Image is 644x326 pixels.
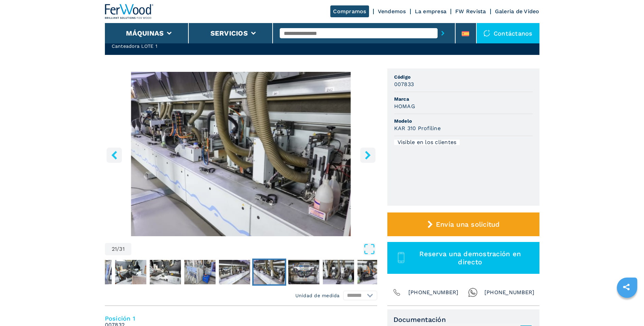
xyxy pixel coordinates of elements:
[254,260,285,284] img: bfe67418f76a4fa326ac6b1ac26bcf8b
[330,5,369,17] a: Compramos
[148,259,182,286] button: Go to Slide 18
[218,259,252,286] button: Go to Slide 20
[105,72,377,236] div: Go to Slide 21
[615,296,639,321] iframe: Chat
[378,8,406,15] a: Vendemos
[438,25,448,41] button: submit-button
[210,29,248,37] button: Servicios
[323,260,354,284] img: ce7869a4c209bbfe5b70b4dccaae66d3
[394,74,533,80] span: Código
[112,246,117,252] span: 21
[183,259,217,286] button: Go to Slide 19
[618,279,635,296] a: sharethis
[119,246,125,252] span: 31
[495,8,539,15] a: Galeria de Video
[387,242,539,274] button: Reserva una demostración en directo
[477,23,539,43] div: Contáctanos
[394,102,415,110] h3: HOMAG
[483,30,490,37] img: Contáctanos
[393,315,533,324] span: Documentación
[468,288,478,297] img: Whatsapp
[394,96,533,102] span: Marca
[126,29,164,37] button: Máquinas
[287,259,321,286] button: Go to Slide 22
[415,8,447,15] a: La empresa
[408,288,459,297] span: [PHONE_NUMBER]
[409,250,531,266] span: Reserva una demostración en directo
[321,259,355,286] button: Go to Slide 23
[455,8,486,15] a: FW Revista
[394,140,460,145] div: Visible en los clientes
[288,260,319,284] img: 3c380d621faee24de022d3e29a01def8
[107,147,122,163] button: left-button
[133,243,375,255] button: Open Fullscreen
[184,260,216,284] img: 46de7efc3fa7248bad5b54410f553ed1
[484,288,535,297] span: [PHONE_NUMBER]
[394,124,441,132] h3: KAR 310 Profiline
[105,4,154,19] img: Ferwood
[114,259,148,286] button: Go to Slide 17
[219,260,250,284] img: b6fe3826d3b3d1a84cd5339b24c69038
[387,212,539,236] button: Envía una solicitud
[356,259,390,286] button: Go to Slide 24
[392,288,402,297] img: Phone
[112,43,229,49] h2: Canteadora LOTE 1
[105,72,377,236] img: Canteadora LOTE 1 HOMAG KAR 310 Profiline
[357,260,389,284] img: cbbff81d5588c27532cb3194d8676328
[115,260,146,284] img: 79dc4fb68ab7feeac5fce37aa317fbdc
[394,80,414,88] h3: 007833
[117,246,119,252] span: /
[436,220,500,228] span: Envía una solicitud
[360,147,375,163] button: right-button
[295,292,340,299] em: Unidad de medida
[252,259,286,286] button: Go to Slide 21
[105,314,377,322] h4: Posición 1
[394,118,533,124] span: Modelo
[150,260,181,284] img: c3306f2fff256e249ae606c021fafd00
